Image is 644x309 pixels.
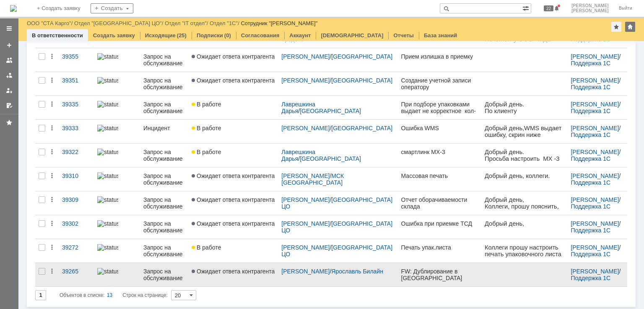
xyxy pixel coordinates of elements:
div: При подборе упаковками выдает не корректное кол-во для подбора Смартлинк новая сборка [401,101,478,114]
a: statusbar-100 (1).png [94,72,140,95]
span: www [5,137,18,144]
span: . [18,137,51,144]
span: Оф. тел.: + [5,110,42,116]
div: / [281,77,394,84]
span: ru [45,263,51,270]
a: 39333 [59,120,94,143]
a: Ожидает ответа контрагента [188,167,278,191]
div: / [571,220,624,234]
a: Заявки на командах [3,54,16,67]
span: ООО «СТА Карго» [5,95,58,102]
span: . [58,257,60,263]
div: Запрос на обслуживание [143,220,185,234]
a: [GEOGRAPHIC_DATA] [331,77,392,84]
span: ЭКО Комбикорм для свиней,откорм гранулированный меш 25 [29,256,109,278]
a: Создать заявку [93,32,135,39]
div: / [281,149,394,162]
a: statusbar-25 (1).png [94,239,140,263]
div: / [74,20,165,26]
a: Ожидает ответа контрагента [188,72,278,95]
a: Ошибка при приемке ТСД [398,215,481,239]
span: Сот. тел.: [PHONE_NUMBER] [5,250,93,257]
a: Мои согласования [3,99,16,112]
a: Отдел "IT отдел" [165,20,207,26]
div: Массовая печать [401,173,478,179]
span: stacargo [20,137,44,144]
a: [PERSON_NAME] [571,244,619,251]
div: / [281,125,394,131]
span: Ожидает ответа контрагента [192,53,275,60]
a: [GEOGRAPHIC_DATA] [300,108,361,114]
div: Запрос на обслуживание [143,244,185,257]
div: Запрос на обслуживание [143,173,185,186]
span: 22 [544,5,553,11]
a: FW: Дублирование в [GEOGRAPHIC_DATA] [398,263,481,286]
div: / [571,173,624,186]
div: / [210,20,241,26]
img: logo [10,5,17,12]
a: Ожидает ответа контрагента [188,263,278,286]
a: ООО "СТА Карго" [27,20,71,26]
span: Ожидает ответа контрагента [192,173,275,179]
div: 39335 [62,101,91,108]
div: 39302 [62,220,91,227]
span: Наименование [52,160,85,165]
a: смартлинк МХ-3 [398,144,481,167]
span: ru [60,131,65,137]
div: Создать [91,3,133,13]
a: Отчеты [393,32,414,39]
div: / [571,125,624,138]
div: Действия [49,220,55,227]
a: 39309 [59,191,94,215]
div: / [27,20,74,26]
a: Запрос на обслуживание [140,239,188,263]
img: statusbar-15 (1).png [97,173,118,179]
a: При подборе упаковками выдает не корректное кол-во для подбора Смартлинк новая сборка [398,96,481,119]
div: Сотрудник "[PERSON_NAME]" [241,20,317,26]
a: statusbar-15 (1).png [94,144,140,167]
div: 39351 [62,77,91,84]
a: Ожидает ответа контрагента [188,215,278,239]
div: / [281,220,394,234]
div: Действия [49,101,55,108]
div: Ошибка WMS [401,125,478,131]
a: [PERSON_NAME] [571,125,619,131]
span: ЭКО Комбикорм для кроликов,универсальный гранулированный меш 25 [29,217,109,239]
div: Действия [49,77,55,84]
a: Мои заявки [3,84,16,97]
a: [GEOGRAPHIC_DATA] ЦО [281,220,394,234]
div: / [281,196,394,210]
div: 39355 [62,53,91,60]
a: В работе [188,144,278,167]
a: [PERSON_NAME] [571,173,619,179]
a: База знаний [424,32,457,39]
a: [PERSON_NAME] [281,268,330,275]
a: [PERSON_NAME] [281,196,330,203]
div: / [165,20,210,26]
div: Добавить в избранное [611,22,621,32]
a: В работе [188,120,278,143]
a: [PERSON_NAME] [571,149,619,155]
a: Ошибка WMS [398,120,481,143]
div: смартлинк МХ-3 [401,149,478,155]
span: Руководитель склада [5,214,68,221]
span: В работе [192,125,221,131]
span: ООО «СТА Карго» [5,221,58,228]
span: № [9,159,16,165]
span: Ожидает ответа контрагента [192,220,275,227]
a: Ожидает ответа контрагента [188,191,278,215]
div: 39322 [62,149,91,155]
span: ОП г. [GEOGRAPHIC_DATA] [5,229,86,235]
div: Действия [49,244,55,251]
a: 39272 [59,239,94,263]
span: Тип доставки: [3,139,39,145]
span: ru [45,137,51,144]
span: @ [28,257,34,263]
div: / [571,53,624,67]
div: Печать упак.листа [401,244,478,251]
a: Создать заявку [3,39,16,52]
span: . [23,257,25,263]
a: [PERSON_NAME] [281,53,330,60]
span: С уважением, [5,200,44,206]
a: [DEMOGRAPHIC_DATA] [321,32,383,39]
